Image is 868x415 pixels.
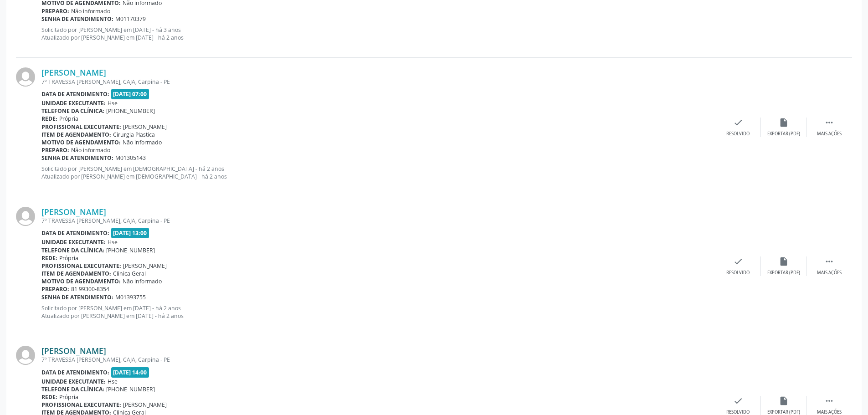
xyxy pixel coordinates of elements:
[817,270,842,276] div: Mais ações
[41,262,121,270] b: Profissional executante:
[123,138,162,146] span: Não informado
[726,131,750,137] div: Resolvido
[41,238,106,246] b: Unidade executante:
[115,293,146,301] span: M01393755
[108,238,118,246] span: Hse
[41,15,113,23] b: Senha de atendimento:
[824,396,834,406] i: 
[41,229,109,237] b: Data de atendimento:
[41,146,69,154] b: Preparo:
[824,118,834,128] i: 
[41,378,106,385] b: Unidade executante:
[41,115,57,123] b: Rede:
[41,123,121,131] b: Profissional executante:
[779,396,789,406] i: insert_drive_file
[16,207,35,226] img: img
[733,256,743,266] i: check
[41,346,106,356] a: [PERSON_NAME]
[41,99,106,107] b: Unidade executante:
[59,393,78,401] span: Própria
[41,78,715,86] div: 7º TRAVESSA [PERSON_NAME], CAJA, Carpina - PE
[779,256,789,266] i: insert_drive_file
[59,115,78,123] span: Própria
[733,118,743,128] i: check
[41,165,715,180] p: Solicitado por [PERSON_NAME] em [DEMOGRAPHIC_DATA] - há 2 anos Atualizado por [PERSON_NAME] em [D...
[41,90,109,98] b: Data de atendimento:
[41,26,715,41] p: Solicitado por [PERSON_NAME] em [DATE] - há 3 anos Atualizado por [PERSON_NAME] em [DATE] - há 2 ...
[108,99,118,107] span: Hse
[41,270,111,277] b: Item de agendamento:
[733,396,743,406] i: check
[767,270,800,276] div: Exportar (PDF)
[41,7,69,15] b: Preparo:
[16,67,35,87] img: img
[71,146,110,154] span: Não informado
[41,401,121,409] b: Profissional executante:
[111,367,149,378] span: [DATE] 14:00
[41,107,104,115] b: Telefone da clínica:
[59,254,78,262] span: Própria
[106,385,155,393] span: [PHONE_NUMBER]
[41,385,104,393] b: Telefone da clínica:
[115,15,146,23] span: M01170379
[41,285,69,293] b: Preparo:
[767,131,800,137] div: Exportar (PDF)
[123,277,162,285] span: Não informado
[108,378,118,385] span: Hse
[41,304,715,320] p: Solicitado por [PERSON_NAME] em [DATE] - há 2 anos Atualizado por [PERSON_NAME] em [DATE] - há 2 ...
[41,67,106,77] a: [PERSON_NAME]
[41,277,121,285] b: Motivo de agendamento:
[41,246,104,254] b: Telefone da clínica:
[41,138,121,146] b: Motivo de agendamento:
[41,369,109,376] b: Data de atendimento:
[106,246,155,254] span: [PHONE_NUMBER]
[123,123,167,131] span: [PERSON_NAME]
[113,131,155,138] span: Cirurgia Plastica
[71,285,109,293] span: 81 99300-8354
[41,293,113,301] b: Senha de atendimento:
[115,154,146,162] span: M01305143
[41,154,113,162] b: Senha de atendimento:
[779,118,789,128] i: insert_drive_file
[71,7,110,15] span: Não informado
[111,89,149,99] span: [DATE] 07:00
[113,270,146,277] span: Clinica Geral
[41,131,111,138] b: Item de agendamento:
[824,256,834,266] i: 
[41,393,57,401] b: Rede:
[123,262,167,270] span: [PERSON_NAME]
[41,356,715,364] div: 7º TRAVESSA [PERSON_NAME], CAJA, Carpina - PE
[41,254,57,262] b: Rede:
[16,346,35,365] img: img
[726,270,750,276] div: Resolvido
[41,217,715,225] div: 7º TRAVESSA [PERSON_NAME], CAJA, Carpina - PE
[106,107,155,115] span: [PHONE_NUMBER]
[111,228,149,238] span: [DATE] 13:00
[123,401,167,409] span: [PERSON_NAME]
[41,207,106,217] a: [PERSON_NAME]
[817,131,842,137] div: Mais ações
